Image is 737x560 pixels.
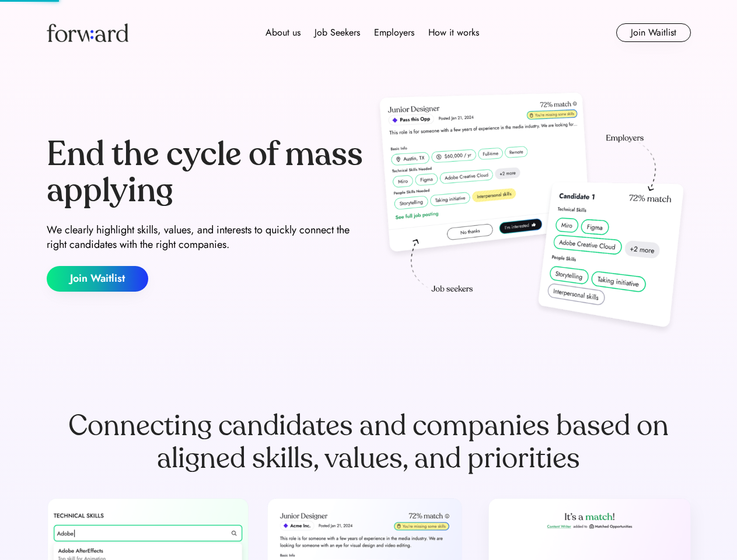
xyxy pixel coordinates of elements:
img: Forward logo [47,23,128,42]
img: hero-image.png [373,89,691,339]
div: End the cycle of mass applying [47,136,364,208]
div: Job Seekers [315,26,360,40]
div: How it works [428,26,479,40]
button: Join Waitlist [616,23,691,42]
div: We clearly highlight skills, values, and interests to quickly connect the right candidates with t... [47,223,364,252]
div: Employers [374,26,414,40]
button: Join Waitlist [47,266,148,292]
div: Connecting candidates and companies based on aligned skills, values, and priorities [47,409,691,475]
div: About us [266,26,301,40]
